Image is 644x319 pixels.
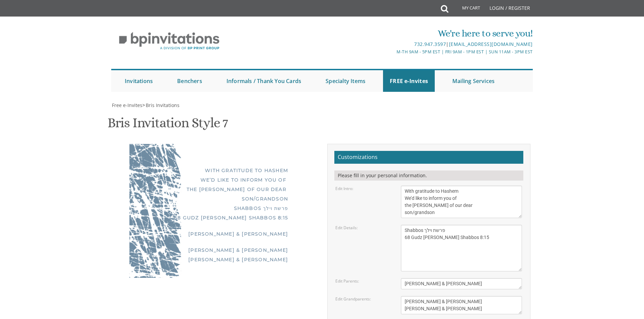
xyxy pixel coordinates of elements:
[112,102,142,108] span: Free e-Invites
[146,102,180,108] span: Bris Invitations
[335,186,353,191] label: Edit Intro:
[319,70,372,92] a: Specialty Items
[252,48,533,55] div: M-Th 9am - 5pm EST | Fri 9am - 1pm EST | Sun 11am - 3pm EST
[616,292,637,312] iframe: chat widget
[335,296,371,302] label: Edit Grandparents:
[335,278,359,284] label: Edit Parents:
[383,70,435,92] a: FREE e-Invites
[252,40,533,48] div: |
[401,278,522,289] textarea: [PERSON_NAME] & [PERSON_NAME]
[111,27,227,55] img: BP Invitation Loft
[449,41,533,47] a: [EMAIL_ADDRESS][DOMAIN_NAME]
[143,245,288,264] div: [PERSON_NAME] & [PERSON_NAME] [PERSON_NAME] & [PERSON_NAME]
[108,115,228,135] h1: Bris Invitation Style 7
[118,70,160,92] a: Invitations
[335,225,358,231] label: Edit Details:
[334,170,523,181] div: Please fill in your personal information.
[142,102,180,108] span: >
[143,204,288,222] div: Shabbos פרשת וילך 68 Gudz [PERSON_NAME] Shabbos 8:15
[401,296,522,314] textarea: [PERSON_NAME] and [PERSON_NAME] [PERSON_NAME] and [PERSON_NAME]
[220,70,308,92] a: Informals / Thank You Cards
[170,70,209,92] a: Benchers
[143,229,288,239] div: [PERSON_NAME] & [PERSON_NAME]
[446,70,501,92] a: Mailing Services
[145,102,180,108] a: Bris Invitations
[252,27,533,40] div: We're here to serve you!
[334,151,523,164] h2: Customizations
[143,166,288,204] div: With gratitude to Hashem We’d like to inform you of the [PERSON_NAME] of our dear son/grandson
[414,41,446,47] a: 732.947.3597
[448,1,485,18] a: My Cart
[111,102,142,108] a: Free e-Invites
[401,225,522,271] textarea: [DATE] Shacharis: 6:30 am Bris: 8:00 AM [GEOGRAPHIC_DATA][PERSON_NAME] [STREET_ADDRESS]
[401,186,522,218] textarea: With gratitude to Hashem We’d like to inform you of the bris of our dear son/grandson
